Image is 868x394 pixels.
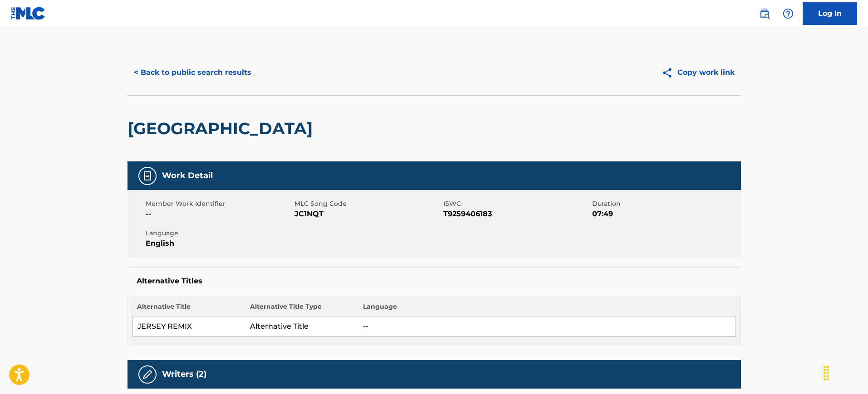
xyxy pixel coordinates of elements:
span: T9259406183 [443,209,590,219]
img: Work Detail [142,170,153,181]
span: -- [146,209,292,219]
iframe: Resource Center [843,257,868,330]
button: < Back to public search results [128,61,258,84]
div: Drag [819,360,834,387]
span: MLC Song Code [294,199,441,209]
th: Alternative Title Type [245,302,358,316]
div: Help [779,5,797,23]
span: Language [146,229,292,238]
img: Writers [142,369,153,380]
a: Log In [803,2,857,25]
span: JC1NQT [294,209,441,219]
th: Alternative Title [132,302,245,316]
h5: Work Detail [162,170,213,181]
span: ISWC [443,199,590,209]
span: Member Work Identifier [146,199,292,209]
iframe: Chat Widget [823,350,868,394]
img: MLC Logo [11,7,46,20]
h2: [GEOGRAPHIC_DATA] [128,118,317,139]
button: Copy work link [655,61,741,84]
span: English [146,238,292,249]
h5: Alternative Titles [137,277,732,286]
span: Duration [592,199,739,209]
th: Language [358,302,736,316]
span: 07:49 [592,209,739,219]
img: search [759,8,770,19]
img: help [783,8,794,19]
td: Alternative Title [245,316,358,337]
td: -- [358,316,736,337]
h5: Writers (2) [162,369,206,379]
td: JERSEY REMIX [132,316,245,337]
a: Public Search [755,5,774,23]
img: Copy work link [662,67,677,78]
